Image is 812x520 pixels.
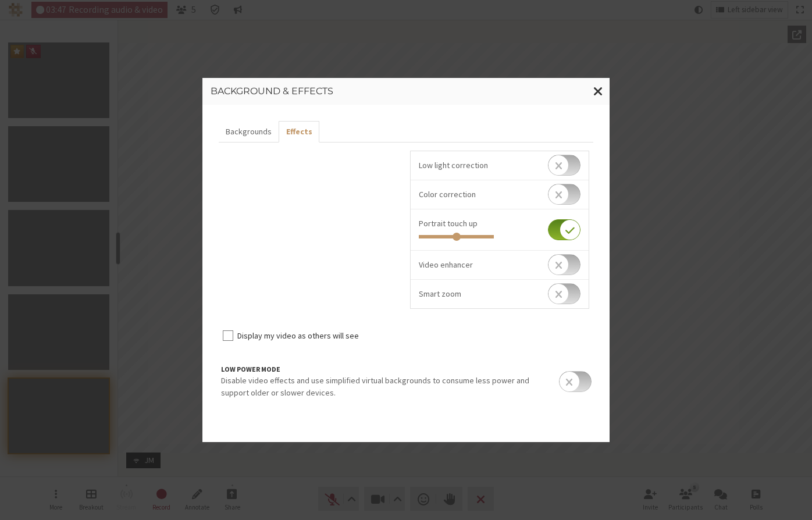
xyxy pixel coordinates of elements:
button: Effects [279,121,319,143]
h3: Background & effects [211,86,601,97]
p: Disable video effects and use simplified virtual backgrounds to consume less power and support ol... [221,375,549,399]
span: Color correction [419,189,476,200]
span: Portrait touch up [419,218,478,229]
h5: Low power mode [221,364,549,375]
label: Display my video as others will see [237,330,403,342]
button: Backgrounds [219,121,279,143]
span: Smart zoom [419,289,461,299]
button: Close modal [587,78,610,105]
span: Video enhancer [419,259,473,270]
span: Low light correction [419,160,488,170]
